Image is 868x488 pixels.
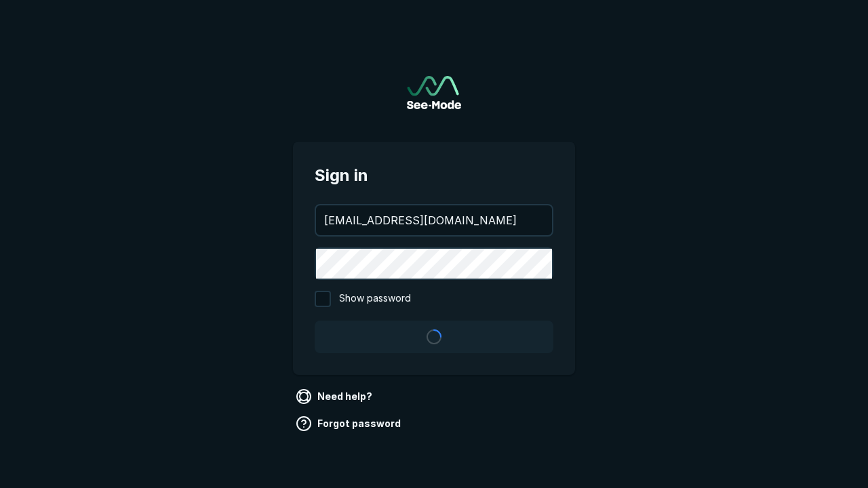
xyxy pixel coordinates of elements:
input: your@email.com [316,205,552,235]
span: Show password [339,291,411,307]
span: Sign in [315,163,553,188]
a: Go to sign in [407,76,461,109]
img: See-Mode Logo [407,76,461,109]
a: Forgot password [293,413,406,434]
a: Need help? [293,386,378,407]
